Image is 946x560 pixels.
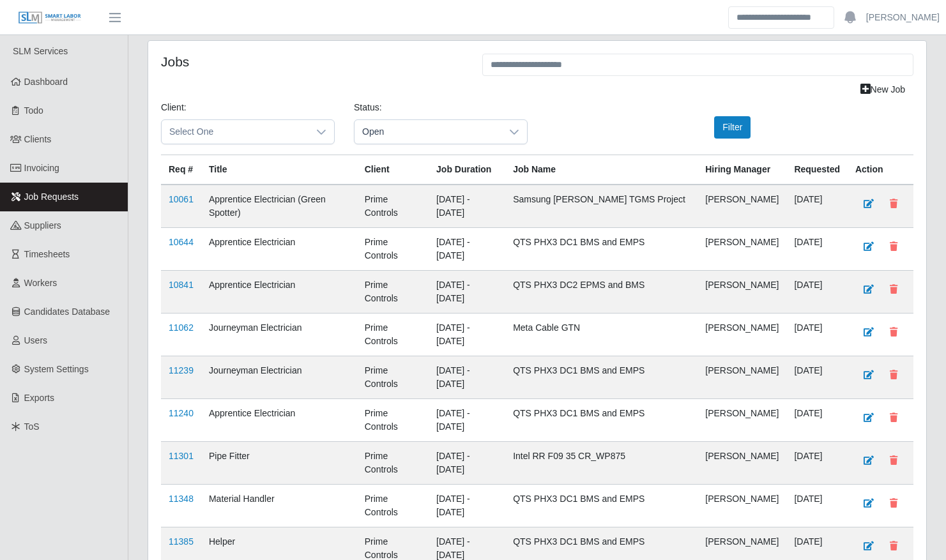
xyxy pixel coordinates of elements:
[201,399,357,442] td: Apprentice Electrician
[429,485,505,527] td: [DATE] - [DATE]
[357,442,429,485] td: Prime Controls
[786,399,848,442] td: [DATE]
[505,228,698,271] td: QTS PHX3 DC1 BMS and EMPS
[505,155,698,185] th: Job Name
[786,442,848,485] td: [DATE]
[201,271,357,314] td: Apprentice Electrician
[866,11,940,24] a: [PERSON_NAME]
[698,271,786,314] td: [PERSON_NAME]
[169,365,194,375] a: 11239
[505,356,698,399] td: QTS PHX3 DC1 BMS and EMPS
[786,155,848,185] th: Requested
[429,228,505,271] td: [DATE] - [DATE]
[357,485,429,527] td: Prime Controls
[505,485,698,527] td: QTS PHX3 DC1 BMS and EMPS
[355,120,501,144] span: Open
[201,228,357,271] td: Apprentice Electrician
[505,399,698,442] td: QTS PHX3 DC1 BMS and EMPS
[357,314,429,356] td: Prime Controls
[357,356,429,399] td: Prime Controls
[429,314,505,356] td: [DATE] - [DATE]
[714,116,751,139] button: Filter
[24,192,79,202] span: Job Requests
[848,155,913,185] th: Action
[728,6,834,29] input: Search
[24,220,61,231] span: Suppliers
[698,485,786,527] td: [PERSON_NAME]
[852,79,913,101] a: New Job
[429,399,505,442] td: [DATE] - [DATE]
[24,421,40,432] span: ToS
[429,155,505,185] th: Job Duration
[429,356,505,399] td: [DATE] - [DATE]
[786,314,848,356] td: [DATE]
[357,399,429,442] td: Prime Controls
[786,185,848,228] td: [DATE]
[201,314,357,356] td: Journeyman Electrician
[18,11,82,25] img: SLM Logo
[13,46,68,56] span: SLM Services
[429,442,505,485] td: [DATE] - [DATE]
[24,134,52,144] span: Clients
[169,451,194,461] a: 11301
[169,322,194,333] a: 11062
[429,185,505,228] td: [DATE] - [DATE]
[786,485,848,527] td: [DATE]
[24,249,70,259] span: Timesheets
[169,194,194,204] a: 10061
[698,399,786,442] td: [PERSON_NAME]
[357,155,429,185] th: Client
[201,356,357,399] td: Journeyman Electrician
[24,77,68,87] span: Dashboard
[698,356,786,399] td: [PERSON_NAME]
[698,442,786,485] td: [PERSON_NAME]
[505,271,698,314] td: QTS PHX3 DC2 EPMS and BMS
[161,54,463,70] h4: Jobs
[505,314,698,356] td: Meta Cable GTN
[24,393,54,403] span: Exports
[505,442,698,485] td: Intel RR F09 35 CR_WP875
[24,105,43,116] span: Todo
[786,356,848,399] td: [DATE]
[786,228,848,271] td: [DATE]
[201,442,357,485] td: Pipe Fitter
[24,306,111,317] span: Candidates Database
[169,494,194,504] a: 11348
[357,228,429,271] td: Prime Controls
[357,271,429,314] td: Prime Controls
[786,271,848,314] td: [DATE]
[162,120,309,144] span: Select One
[698,185,786,228] td: [PERSON_NAME]
[357,185,429,228] td: Prime Controls
[169,237,194,247] a: 10644
[24,278,57,288] span: Workers
[201,155,357,185] th: Title
[161,155,201,185] th: Req #
[429,271,505,314] td: [DATE] - [DATE]
[24,364,89,374] span: System Settings
[505,185,698,228] td: Samsung [PERSON_NAME] TGMS Project
[201,185,357,228] td: Apprentice Electrician (Green Spotter)
[698,314,786,356] td: [PERSON_NAME]
[698,228,786,271] td: [PERSON_NAME]
[161,101,187,114] label: Client:
[354,101,382,114] label: Status:
[169,408,194,418] a: 11240
[24,163,59,173] span: Invoicing
[24,335,48,345] span: Users
[201,485,357,527] td: Material Handler
[169,280,194,290] a: 10841
[698,155,786,185] th: Hiring Manager
[169,536,194,547] a: 11385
